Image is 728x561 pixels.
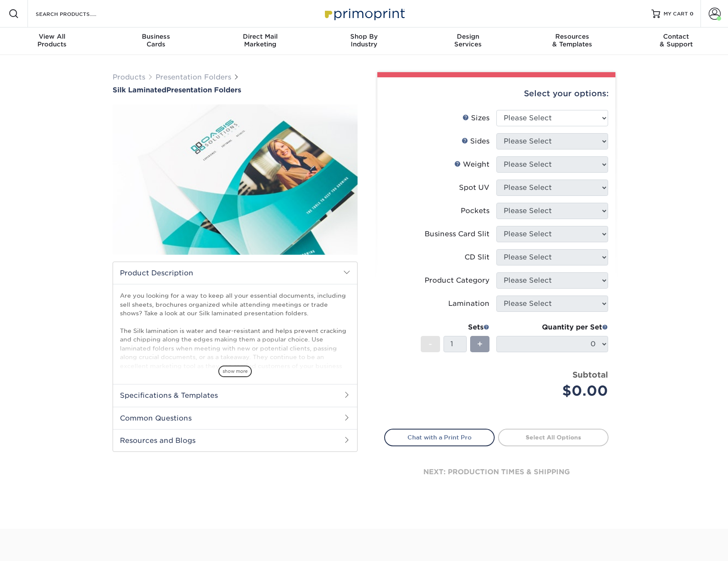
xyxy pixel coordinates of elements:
div: Sizes [462,113,489,123]
div: Business Card Slit [425,229,489,239]
a: BusinessCards [104,27,208,55]
h2: Common Questions [113,407,357,429]
a: Select All Options [498,429,609,446]
span: + [477,338,483,351]
div: Pockets [461,206,489,216]
div: $0.00 [503,381,608,401]
span: 0 [690,11,694,17]
div: next: production times & shipping [384,446,609,498]
span: Business [104,33,208,40]
strong: Subtotal [572,370,608,379]
h2: Specifications & Templates [113,384,357,406]
img: Silk Laminated 01 [113,95,358,264]
span: Direct Mail [208,33,312,40]
a: Contact& Support [624,27,728,55]
img: Primoprint [321,4,407,23]
div: Industry [312,33,416,48]
h1: Presentation Folders [113,86,358,94]
input: SEARCH PRODUCTS..... [35,9,119,19]
div: Select your options: [384,77,609,110]
div: Lamination [448,299,489,309]
h2: Product Description [113,262,357,284]
div: Weight [454,159,489,170]
span: Shop By [312,33,416,40]
div: Services [416,33,520,48]
a: Chat with a Print Pro [384,429,495,446]
div: Marketing [208,33,312,48]
span: show more [218,366,252,377]
h2: Resources and Blogs [113,429,357,451]
div: & Templates [520,33,624,48]
div: & Support [624,33,728,48]
a: Presentation Folders [156,73,231,81]
a: Shop ByIndustry [312,27,416,55]
span: - [428,338,432,351]
div: Quantity per Set [496,322,608,332]
div: Product Category [425,275,489,286]
div: Sets [421,322,489,332]
span: Silk Laminated [113,86,166,94]
div: CD Slit [465,252,489,262]
p: Are you looking for a way to keep all your essential documents, including sell sheets, brochures ... [120,291,350,440]
div: Spot UV [459,183,489,193]
a: Silk LaminatedPresentation Folders [113,86,358,94]
a: DesignServices [416,27,520,55]
div: Sides [462,136,489,146]
span: MY CART [664,10,688,18]
span: Design [416,33,520,40]
a: Direct MailMarketing [208,27,312,55]
span: Contact [624,33,728,40]
a: Products [113,73,145,81]
div: Cards [104,33,208,48]
span: Resources [520,33,624,40]
a: Resources& Templates [520,27,624,55]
